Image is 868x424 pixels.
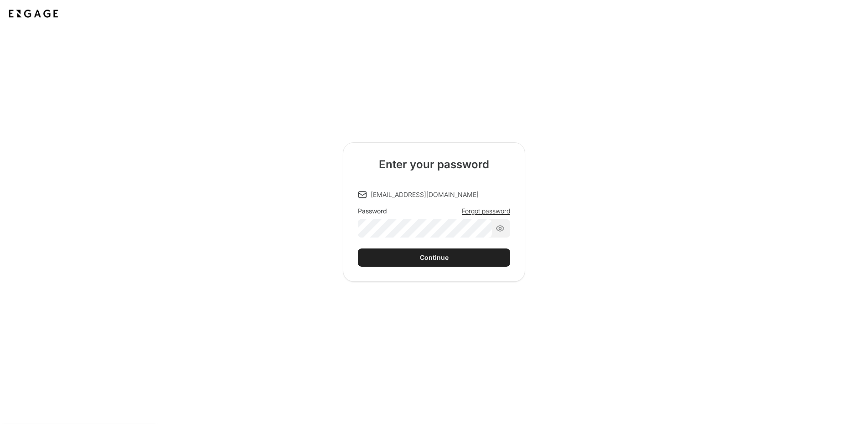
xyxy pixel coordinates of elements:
[358,207,387,216] div: Password
[379,157,489,172] h2: Enter your password
[462,207,510,216] a: Forgot password
[371,190,479,199] p: [EMAIL_ADDRESS][DOMAIN_NAME]
[420,253,449,262] div: Continue
[7,7,60,20] img: Application logo
[358,248,510,267] button: Continue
